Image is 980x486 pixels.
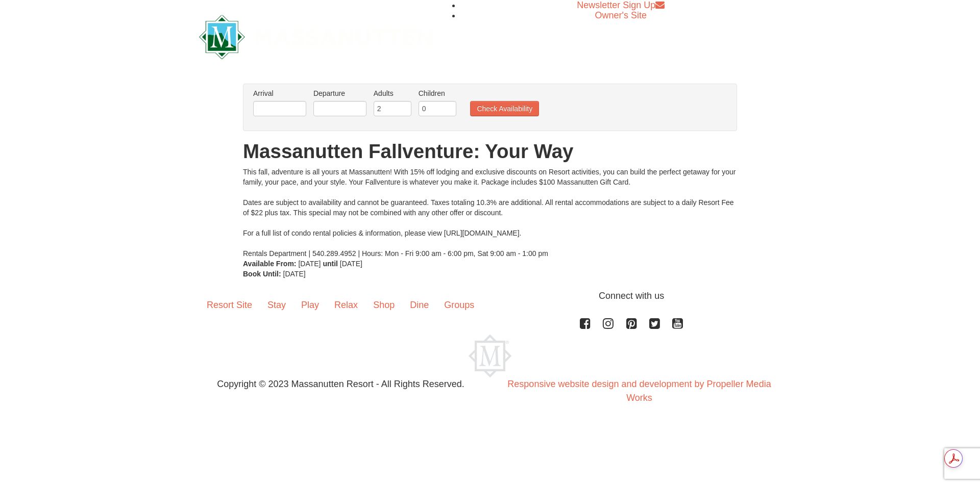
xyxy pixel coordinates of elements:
strong: Book Until: [243,270,281,278]
label: Arrival [253,88,306,98]
span: [DATE] [340,260,362,268]
a: Stay [260,289,293,321]
a: Play [293,289,327,321]
label: Adults [374,88,411,98]
a: Shop [365,289,402,321]
div: This fall, adventure is all yours at Massanutten! With 15% off lodging and exclusive discounts on... [243,167,737,259]
button: Check Availability [470,101,539,116]
label: Departure [313,88,366,98]
a: Responsive website design and development by Propeller Media Works [507,379,771,403]
img: Massanutten Resort Logo [469,335,511,377]
a: Massanutten Resort [199,23,433,47]
a: Groups [436,289,482,321]
a: Owner's Site [595,10,647,20]
a: Relax [327,289,365,321]
p: Connect with us [199,289,781,303]
a: Dine [402,289,436,321]
p: Copyright © 2023 Massanutten Resort - All Rights Reserved. [191,377,490,391]
span: [DATE] [283,270,306,278]
strong: until [323,260,338,268]
a: Resort Site [199,289,260,321]
span: [DATE] [298,260,321,268]
label: Children [419,88,456,98]
h1: Massanutten Fallventure: Your Way [243,141,737,162]
strong: Available From: [243,260,297,268]
img: Massanutten Resort Logo [199,15,433,59]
